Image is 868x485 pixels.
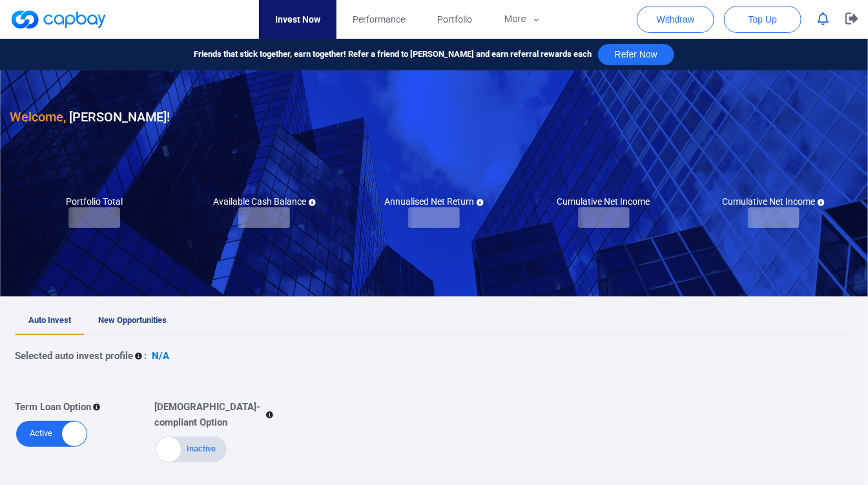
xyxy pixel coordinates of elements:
span: Welcome, [10,109,66,125]
p: Selected auto invest profile [15,348,133,364]
p: [DEMOGRAPHIC_DATA]-compliant Option [154,399,263,430]
h5: Cumulative Net Income [722,196,825,207]
p: N/A [152,348,169,364]
span: Performance [353,12,405,26]
h5: Available Cash Balance [213,196,316,207]
p: Term Loan Option [15,399,91,415]
span: Auto Invest [28,315,71,325]
span: Portfolio [437,12,472,26]
span: New Opportunities [98,315,167,325]
button: Withdraw [637,6,714,33]
h5: Portfolio Total [66,196,123,207]
span: Friends that stick together, earn together! Refer a friend to [PERSON_NAME] and earn referral rew... [194,48,592,61]
h3: [PERSON_NAME] ! [10,107,170,127]
p: : [144,348,147,364]
h5: Cumulative Net Income [557,196,650,207]
button: Top Up [724,6,801,33]
h5: Annualised Net Return [384,196,484,207]
button: Refer Now [598,44,674,65]
span: Top Up [749,13,777,26]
